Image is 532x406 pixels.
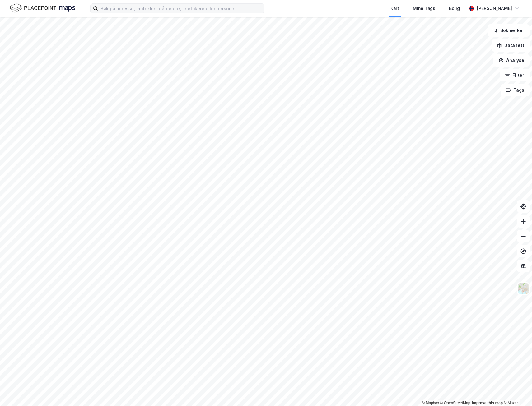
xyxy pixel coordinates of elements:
[449,5,460,12] div: Bolig
[413,5,435,12] div: Mine Tags
[10,3,75,14] img: logo.f888ab2527a4732fd821a326f86c7f29.svg
[390,5,399,12] div: Kart
[98,4,264,13] input: Søk på adresse, matrikkel, gårdeiere, leietakere eller personer
[501,376,532,406] iframe: Chat Widget
[477,5,512,12] div: [PERSON_NAME]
